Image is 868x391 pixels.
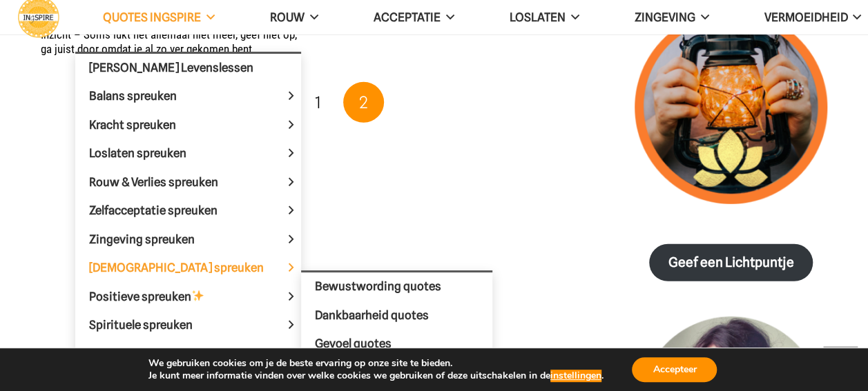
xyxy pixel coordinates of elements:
[75,197,301,225] a: Zelfacceptatie spreuken
[668,254,794,270] strong: Geef een Lichtpuntje
[89,175,242,189] span: Rouw & Verlies spreuken
[89,118,200,132] span: Kracht spreuken
[343,82,385,123] span: Pagina 2
[510,10,566,24] span: Loslaten
[89,347,229,361] span: Alfabetische spreukenlijst
[89,232,218,246] span: Zingeving spreuken
[89,261,287,274] span: [DEMOGRAPHIC_DATA] spreuken
[635,11,827,203] img: lichtpuntjes voor in donkere tijden
[75,340,301,369] a: Alfabetische spreukenlijst
[75,225,301,254] a: Zingeving spreuken
[301,330,492,359] a: Gevoel quotes
[649,244,813,282] a: Geef een Lichtpuntje
[75,111,301,140] a: Kracht spreuken
[89,89,200,103] span: Balans spreuken
[89,203,241,217] span: Zelfacceptatie spreuken
[315,308,429,322] span: Dankbaarheid quotes
[103,10,201,24] span: QUOTES INGSPIRE
[148,370,604,382] p: Je kunt meer informatie vinden over welke cookies we gebruiken of deze uitschakelen in de .
[75,168,301,197] a: Rouw & Verlies spreuken
[301,301,492,330] a: Dankbaarheid quotes
[192,290,204,301] img: ✨
[374,10,441,24] span: Acceptatie
[634,10,695,24] span: Zingeving
[315,279,441,293] span: Bewustwording quotes
[315,337,392,350] span: Gevoel quotes
[270,10,305,24] span: ROUW
[315,92,321,112] span: 1
[89,146,210,160] span: Loslaten spreuken
[359,92,368,112] span: 2
[632,357,717,382] button: Accepteer
[75,139,301,168] a: Loslaten spreuken
[89,290,228,303] span: Positieve spreuken
[298,82,339,123] a: Pagina 1
[75,54,301,83] a: [PERSON_NAME] Levenslessen
[301,272,492,301] a: Bewustwording quotes
[75,311,301,340] a: Spirituele spreuken
[75,82,301,111] a: Balans spreuken
[148,357,604,370] p: We gebruiken cookies om je de beste ervaring op onze site te bieden.
[75,283,301,312] a: Positieve spreuken✨
[550,370,601,382] button: instellingen
[41,28,297,55] a: Inzicht – Soms lukt het allemaal niet meer, geef niet op, ga juist door omdat je al zo ver gekome...
[89,318,216,332] span: Spirituele spreuken
[764,10,847,24] span: VERMOEIDHEID
[75,254,301,283] a: [DEMOGRAPHIC_DATA] spreuken
[823,346,858,381] a: Terug naar top
[89,61,253,74] span: [PERSON_NAME] Levenslessen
